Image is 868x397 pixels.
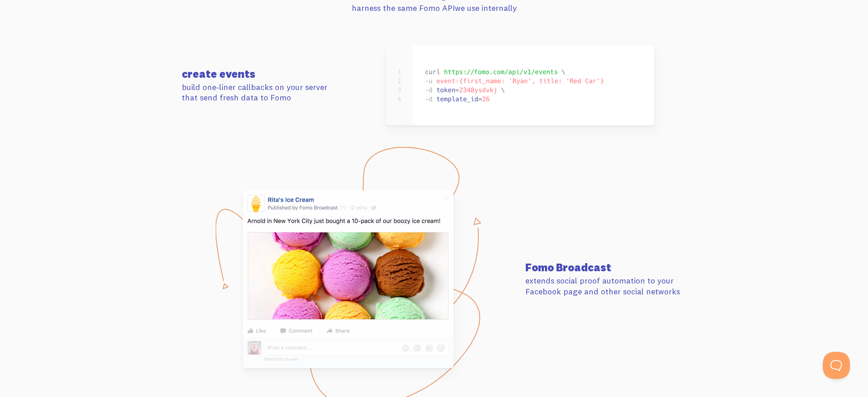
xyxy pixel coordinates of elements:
[182,3,686,13] p: harness the same Fomo API we use internally
[182,82,343,103] p: build one-liner callbacks on your server that send fresh data to Fomo
[182,68,343,79] h3: create events
[243,190,453,368] img: broadcast@2x-1795408a7f87fff1dc2e18af8e09f4f0cffd8a3033d5b8b9f05efcbbda204aec.png
[386,46,654,125] img: create-events@2x-02472b7e1990543a37866d05a8f1316e5c01c4ca97d5de9db3cc316afbc424f9.png
[823,352,850,379] iframe: Help Scout Beacon - Open
[525,262,686,273] h3: Fomo Broadcast
[525,275,686,297] p: extends social proof automation to your Facebook page and other social networks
